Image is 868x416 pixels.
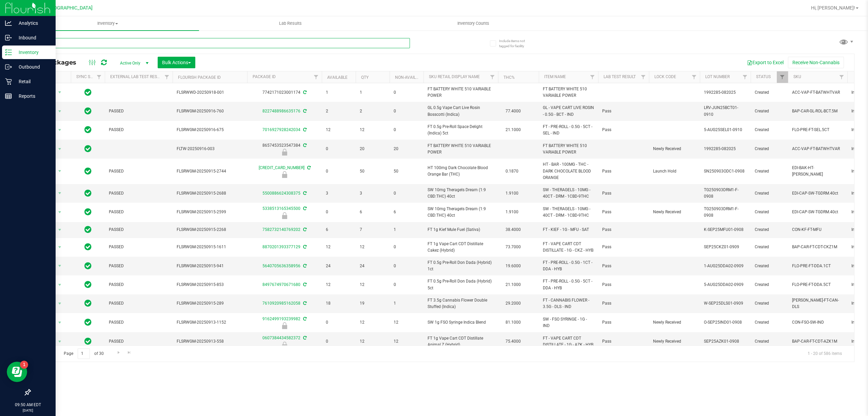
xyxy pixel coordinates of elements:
[777,71,788,83] a: Filter
[262,282,300,287] a: 8497674970671680
[177,338,243,345] span: FLSRWGM-20250913-558
[487,71,498,83] a: Filter
[360,263,386,269] span: 24
[394,89,419,96] span: 0
[360,108,386,114] span: 2
[84,144,92,153] span: In Sync
[543,86,594,99] span: FT BATTERY WHITE 510 VARIABLE POWER
[84,188,92,198] span: In Sync
[394,146,419,152] span: 20
[360,319,386,326] span: 12
[502,261,524,271] span: 19.6000
[394,244,419,250] span: 0
[326,89,352,96] span: 1
[792,263,843,269] span: FLO-PRE-FT-DDA.1CT
[428,124,494,137] span: FT 0.5g Pre-Roll Space Delight (Indica) 5ct
[326,108,352,114] span: 2
[502,280,524,290] span: 21.1000
[5,34,12,41] inline-svg: Inbound
[602,209,645,215] span: Pass
[653,168,696,175] span: Launch Hold
[654,74,676,79] a: Lock Code
[177,319,243,326] span: FLSRWGM-20250913-1152
[5,78,12,85] inline-svg: Retail
[246,212,323,219] div: Newly Received
[326,263,352,269] span: 24
[114,348,123,358] a: Go to the next page
[109,190,169,197] span: PASSED
[302,264,307,268] span: Sync from Compliance System
[448,20,498,26] span: Inventory Counts
[12,19,53,27] p: Analytics
[177,108,243,114] span: FLSRWGM-20250916-760
[428,259,494,272] span: FT 0.5g Pre-Roll Don Dada (Hybrid) 1ct
[755,338,784,345] span: Created
[360,282,386,288] span: 12
[360,227,386,233] span: 7
[109,319,169,326] span: PASSED
[543,105,594,117] span: GL - VAPE CART LIVE ROSIN - 0.5G - BCT - IND
[56,144,64,154] span: select
[262,206,300,211] a: 5338513165345500
[502,125,524,135] span: 21.1000
[428,206,494,219] span: SW 10mg Theragels Dream (1:9 CBD:THC) 40ct
[428,165,494,178] span: HT 100mg Dark Chocolate Blood Orange Bar (THC)
[602,282,645,288] span: Pass
[246,89,323,96] div: 7742171023001174
[177,146,243,152] span: FLTW-20250916-003
[326,146,352,152] span: 0
[109,168,169,175] span: PASSED
[382,16,565,31] a: Inventory Counts
[704,127,747,133] span: 5-AUG25SEL01-0910
[327,75,348,80] a: Available
[543,241,594,254] span: FT - VAPE CART CDT DISTILLATE - 1G - CKZ - HYB
[158,57,195,68] button: Bulk Actions
[394,108,419,114] span: 0
[360,300,386,307] span: 19
[428,241,494,254] span: FT 1g Vape Cart CDT Distillate Cakez (Hybrid)
[394,300,419,307] span: 1
[178,75,221,80] a: Flourish Package ID
[602,300,645,307] span: Pass
[302,245,307,249] span: Sync from Compliance System
[543,259,594,272] span: FT - PRE-ROLL - 0.5G - 1CT - DDA - HYB
[177,227,243,233] span: FLSRWGM-20250915-2268
[76,74,102,79] a: Sync Status
[792,209,843,215] span: EDI-CAP-SW-TGDRM.40ct
[56,261,64,271] span: select
[653,319,696,326] span: Newly Received
[262,191,300,196] a: 5500886624308375
[543,278,594,291] span: FT - PRE-ROLL - 0.5G - 5CT - DDA - HYB
[755,168,784,175] span: Created
[177,127,243,133] span: FLSRWGM-20250916-675
[262,301,300,306] a: 7610920985162058
[428,105,494,117] span: GL 0.5g Vape Cart Live Rosin Bosscotti (Indica)
[177,190,243,197] span: FLSRWGM-20250915-2688
[792,244,843,250] span: BAP-CAR-FT-CDT-CKZ1M
[259,165,304,170] a: [CREDIT_CARD_NUMBER]
[35,59,83,66] span: All Packages
[428,86,494,99] span: FT BATTERY WHITE 510 VARIABLE POWER
[739,71,751,83] a: Filter
[3,1,5,7] span: 1
[743,57,788,68] button: Export to Excel
[792,146,843,152] span: ACC-VAP-FT-BATWHTVAR
[602,190,645,197] span: Pass
[56,318,64,327] span: select
[792,89,843,96] span: ACC-VAP-FT-BATWHTVAR
[56,242,64,252] span: select
[302,127,307,132] span: Sync from Compliance System
[302,316,307,321] span: Sync from Compliance System
[56,280,64,290] span: select
[394,319,419,326] span: 12
[705,74,730,79] a: Lot Number
[394,263,419,269] span: 0
[602,108,645,114] span: Pass
[704,319,747,326] span: O-SEP25IND01-0908
[429,74,480,79] a: Sku Retail Display Name
[16,20,199,26] span: Inventory
[56,299,64,308] span: select
[326,127,352,133] span: 12
[755,108,784,114] span: Created
[502,166,522,176] span: 0.1870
